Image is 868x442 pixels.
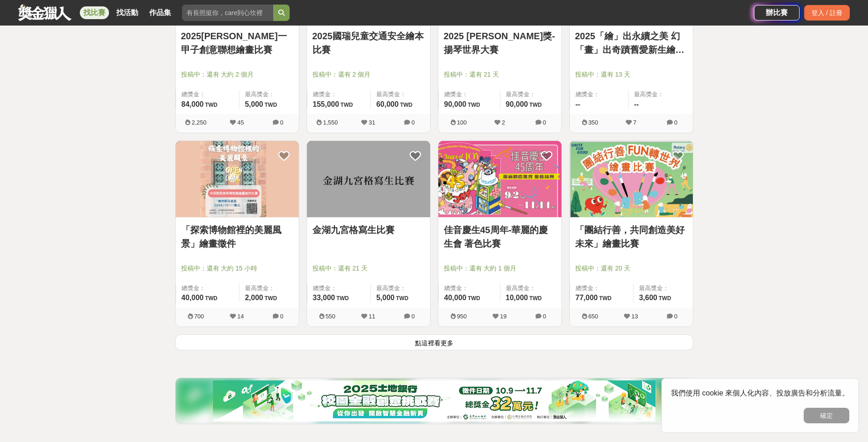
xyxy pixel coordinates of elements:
[674,313,677,320] span: 0
[280,119,283,126] span: 0
[444,264,556,273] span: 投稿中：還有 大約 1 個月
[312,264,425,273] span: 投稿中：還有 21 天
[340,102,353,108] span: TWD
[444,100,467,108] span: 90,000
[400,102,412,108] span: TWD
[529,102,541,108] span: TWD
[194,313,204,320] span: 700
[182,284,234,293] span: 總獎金：
[570,141,693,217] img: Cover Image
[176,141,299,217] img: Cover Image
[313,294,335,302] span: 33,000
[529,295,541,302] span: TWD
[502,119,505,126] span: 2
[576,90,623,99] span: 總獎金：
[575,264,687,273] span: 投稿中：還有 20 天
[639,284,687,293] span: 最高獎金：
[576,100,581,108] span: --
[570,141,693,218] a: Cover Image
[438,141,561,218] a: Cover Image
[213,380,655,421] img: a5722dc9-fb8f-4159-9c92-9f5474ee55af.png
[588,119,598,126] span: 350
[376,294,395,302] span: 5,000
[181,264,293,273] span: 投稿中：還有 大約 15 小時
[313,100,339,108] span: 155,000
[376,90,425,99] span: 最高獎金：
[444,70,556,79] span: 投稿中：還有 21 天
[588,313,598,320] span: 650
[506,100,528,108] span: 90,000
[444,284,494,293] span: 總獎金：
[312,70,425,79] span: 投稿中：還有 2 個月
[307,141,430,218] a: Cover Image
[376,100,399,108] span: 60,000
[457,313,467,320] span: 950
[659,295,671,302] span: TWD
[312,223,425,237] a: 金湖九宮格寫生比賽
[754,5,800,21] a: 辦比賽
[245,284,293,293] span: 最高獎金：
[265,102,277,108] span: TWD
[444,223,556,250] a: 佳音慶生45周年-華麗的慶生會 著色比賽
[674,119,677,126] span: 0
[369,313,375,320] span: 11
[192,119,207,126] span: 2,250
[182,90,234,99] span: 總獎金：
[369,119,375,126] span: 31
[575,29,687,57] a: 2025「繪」出永續之美 幻「畫」出奇蹟舊愛新生繪畫比賽暨二手捐書親子嘉年華
[438,141,561,217] img: Cover Image
[633,119,636,126] span: 7
[576,284,628,293] span: 總獎金：
[576,294,598,302] span: 77,000
[639,294,657,302] span: 3,600
[468,102,480,108] span: TWD
[804,5,850,21] div: 登入 / 註冊
[457,119,467,126] span: 100
[80,6,109,19] a: 找比賽
[245,100,263,108] span: 5,000
[280,313,283,320] span: 0
[181,223,293,250] a: 「探索博物館裡的美麗風景」繪畫徵件
[376,284,425,293] span: 最高獎金：
[506,284,556,293] span: 最高獎金：
[313,90,365,99] span: 總獎金：
[634,100,639,108] span: --
[543,313,546,320] span: 0
[146,6,175,19] a: 作品集
[245,294,263,302] span: 2,000
[411,313,415,320] span: 0
[444,294,467,302] span: 40,000
[444,90,494,99] span: 總獎金：
[411,119,415,126] span: 0
[205,295,217,302] span: TWD
[181,29,293,57] a: 2025[PERSON_NAME]一甲子創意聯想繪畫比賽
[312,29,425,57] a: 2025國瑞兒童交通安全繪本比賽
[506,294,528,302] span: 10,000
[182,294,204,302] span: 40,000
[336,295,348,302] span: TWD
[181,70,293,79] span: 投稿中：還有 大約 2 個月
[176,141,299,218] a: Cover Image
[506,90,556,99] span: 最高獎金：
[634,90,687,99] span: 最高獎金：
[245,90,293,99] span: 最高獎金：
[500,313,506,320] span: 19
[575,223,687,250] a: 「團結行善，共同創造美好未來」繪畫比賽
[543,119,546,126] span: 0
[237,313,244,320] span: 14
[444,29,556,57] a: 2025 [PERSON_NAME]獎-揚琴世界大賽
[323,119,338,126] span: 1,550
[175,334,693,350] button: 點這裡看更多
[575,70,687,79] span: 投稿中：還有 13 天
[307,141,430,217] img: Cover Image
[313,284,365,293] span: 總獎金：
[237,119,244,126] span: 45
[396,295,408,302] span: TWD
[113,6,142,19] a: 找活動
[265,295,277,302] span: TWD
[182,100,204,108] span: 84,000
[599,295,611,302] span: TWD
[182,5,273,21] input: 有長照挺你，care到心坎裡！青春出手，拍出照顧 影音徵件活動
[326,313,336,320] span: 550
